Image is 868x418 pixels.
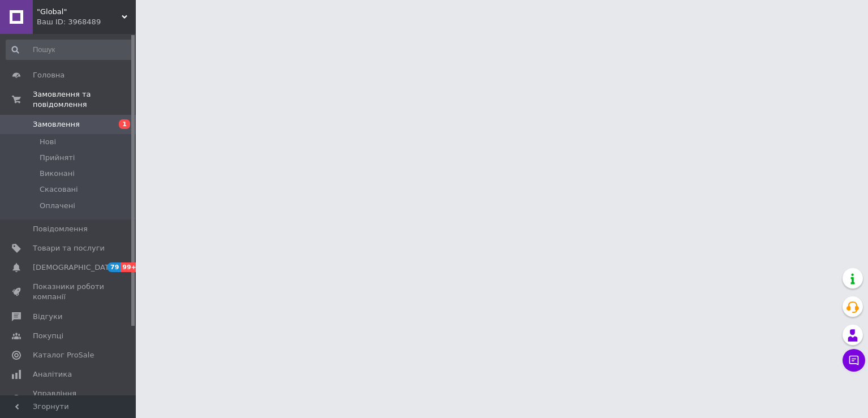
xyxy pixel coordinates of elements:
[40,153,75,163] span: Прийняті
[37,7,122,17] span: "Global"
[33,350,94,360] span: Каталог ProSale
[33,243,105,253] span: Товари та послуги
[33,119,80,130] span: Замовлення
[33,312,62,322] span: Відгуки
[40,137,56,147] span: Нові
[33,369,72,380] span: Аналітика
[6,40,134,60] input: Пошук
[108,262,121,272] span: 79
[121,262,139,272] span: 99+
[33,262,117,273] span: [DEMOGRAPHIC_DATA]
[40,201,75,211] span: Оплачені
[33,282,105,302] span: Показники роботи компанії
[37,17,136,27] div: Ваш ID: 3968489
[33,331,63,341] span: Покупці
[40,169,75,179] span: Виконані
[33,224,88,234] span: Повідомлення
[33,70,65,80] span: Головна
[33,389,105,409] span: Управління сайтом
[843,349,865,372] button: Чат з покупцем
[119,119,130,129] span: 1
[40,184,78,195] span: Скасовані
[33,89,136,110] span: Замовлення та повідомлення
